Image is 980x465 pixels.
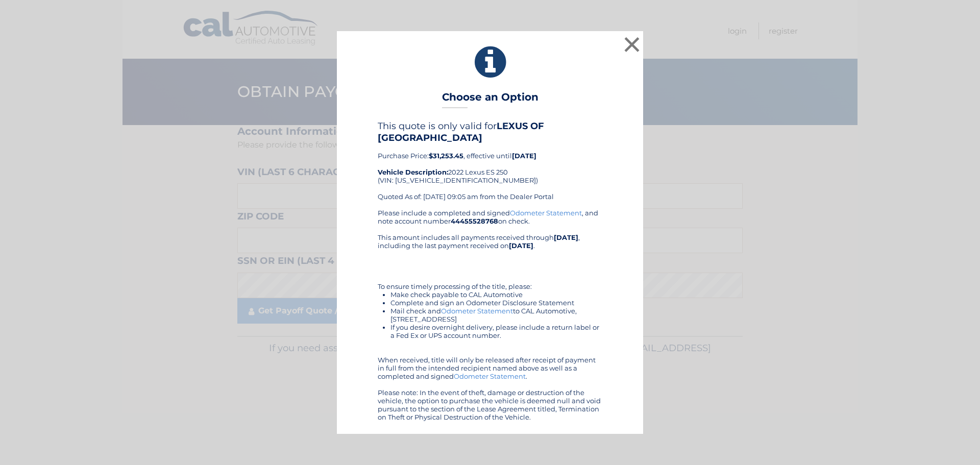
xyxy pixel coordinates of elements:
[554,233,578,241] b: [DATE]
[378,168,448,176] strong: Vehicle Description:
[378,120,602,143] h4: This quote is only valid for
[442,91,538,109] h3: Choose an Option
[378,209,602,421] div: Please include a completed and signed , and note account number on check. This amount includes al...
[441,307,513,315] a: Odometer Statement
[378,120,544,143] b: LEXUS OF [GEOGRAPHIC_DATA]
[390,299,602,307] li: Complete and sign an Odometer Disclosure Statement
[429,152,463,160] b: $31,253.45
[451,217,498,225] b: 44455528768
[378,120,602,208] div: Purchase Price: , effective until 2022 Lexus ES 250 (VIN: [US_VEHICLE_IDENTIFICATION_NUMBER]) Quo...
[390,323,602,339] li: If you desire overnight delivery, please include a return label or a Fed Ex or UPS account number.
[390,307,602,323] li: Mail check and to CAL Automotive, [STREET_ADDRESS]
[622,34,642,55] button: ×
[509,241,533,250] b: [DATE]
[512,152,536,160] b: [DATE]
[390,290,602,299] li: Make check payable to CAL Automotive
[510,209,582,217] a: Odometer Statement
[454,372,526,380] a: Odometer Statement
